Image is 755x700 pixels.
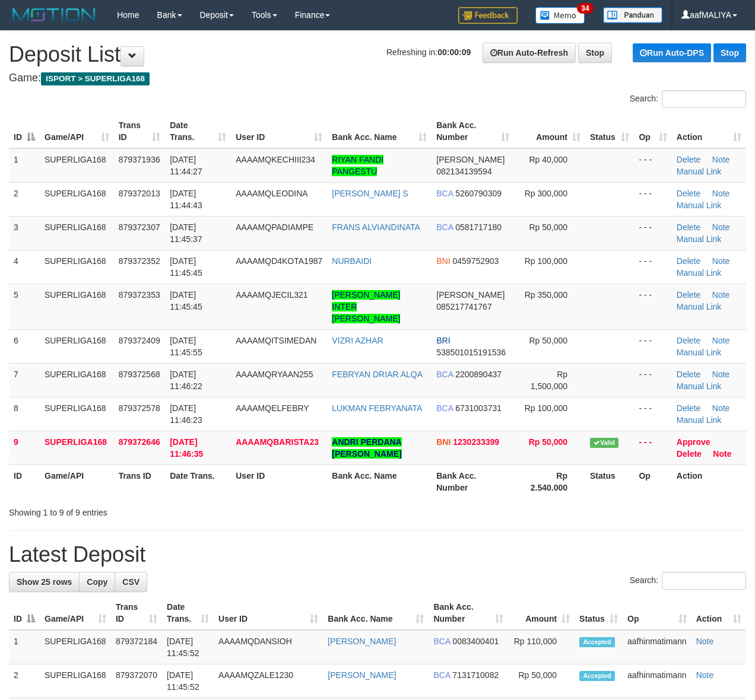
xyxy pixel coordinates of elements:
[115,572,147,592] a: CSV
[214,596,323,630] th: User ID: activate to sort column ascending
[458,7,518,24] img: Feedback.jpg
[170,290,202,311] span: [DATE] 11:45:45
[432,114,514,148] th: Bank Acc. Number: activate to sort column ascending
[436,437,451,447] span: BNI
[9,284,40,329] td: 5
[236,437,319,447] span: AAAAMQBARISTA23
[432,464,514,498] th: Bank Acc. Number
[332,189,408,198] a: [PERSON_NAME] S
[170,189,202,210] span: [DATE] 11:44:43
[327,464,432,498] th: Bank Acc. Name
[662,90,746,108] input: Search:
[677,268,722,278] a: Manual Link
[236,336,316,345] span: AAAAMQITSIMEDAN
[712,370,730,379] a: Note
[677,437,710,447] a: Approve
[332,155,383,176] a: RIYAN FANDI PANGESTU
[712,403,730,413] a: Note
[119,290,160,300] span: 879372353
[677,403,700,413] a: Delete
[332,437,401,459] a: ANDRI PERDANA [PERSON_NAME]
[9,543,746,567] h1: Latest Deposit
[531,370,567,391] span: Rp 1,500,000
[535,7,585,24] img: Button%20Memo.svg
[452,256,499,266] span: Copy 0459752903 to clipboard
[119,370,160,379] span: 879372568
[508,664,575,698] td: Rp 50,000
[677,222,700,232] a: Delete
[662,572,746,590] input: Search:
[691,596,746,630] th: Action: activate to sort column ascending
[453,437,499,447] span: Copy 1230233399 to clipboard
[577,3,593,14] span: 34
[40,250,114,284] td: SUPERLIGA168
[170,222,202,244] span: [DATE] 11:45:37
[452,637,499,646] span: Copy 0083400401 to clipboard
[236,256,322,266] span: AAAAMQD4KOTA1987
[332,256,372,266] a: NURBAIDI
[236,290,307,300] span: AAAAMQJECIL321
[332,290,400,323] a: [PERSON_NAME] INTER [PERSON_NAME]
[677,415,722,425] a: Manual Link
[433,637,450,646] span: BCA
[119,155,160,164] span: 879371936
[79,572,115,592] a: Copy
[236,370,313,379] span: AAAAMQRYAAN255
[575,596,623,630] th: Status: activate to sort column ascending
[9,397,40,431] td: 8
[236,222,313,232] span: AAAAMQPADIAMPE
[579,637,615,647] span: Accepted
[170,437,203,459] span: [DATE] 11:46:35
[452,670,499,680] span: Copy 7131710082 to clipboard
[529,155,567,164] span: Rp 40,000
[332,403,422,413] a: LUKMAN FEBRYANATA
[585,464,634,498] th: Status
[525,290,567,300] span: Rp 350,000
[40,464,114,498] th: Game/API
[170,155,202,176] span: [DATE] 11:44:27
[436,189,453,198] span: BCA
[114,464,166,498] th: Trans ID
[9,6,99,24] img: MOTION_logo.png
[9,43,746,66] h1: Deposit List
[712,290,730,300] a: Note
[111,664,162,698] td: 879372070
[119,403,160,413] span: 879372578
[436,256,450,266] span: BNI
[9,431,40,464] td: 9
[514,464,585,498] th: Rp 2.540.000
[40,216,114,250] td: SUPERLIGA168
[436,222,453,232] span: BCA
[677,256,700,266] a: Delete
[525,403,567,413] span: Rp 100,000
[578,43,612,63] a: Stop
[590,438,618,448] span: Valid transaction
[483,43,576,63] a: Run Auto-Refresh
[40,114,114,148] th: Game/API: activate to sort column ascending
[436,155,505,164] span: [PERSON_NAME]
[40,431,114,464] td: SUPERLIGA168
[40,284,114,329] td: SUPERLIGA168
[170,336,202,357] span: [DATE] 11:45:55
[9,114,40,148] th: ID: activate to sort column descending
[455,370,502,379] span: Copy 2200890437 to clipboard
[9,502,306,518] div: Showing 1 to 9 of 9 entries
[9,363,40,397] td: 7
[630,572,746,590] label: Search:
[437,47,471,57] strong: 00:00:09
[677,370,700,379] a: Delete
[170,403,202,425] span: [DATE] 11:46:23
[677,302,722,311] a: Manual Link
[122,577,139,587] span: CSV
[672,114,746,148] th: Action: activate to sort column ascending
[623,596,691,630] th: Op: activate to sort column ascending
[40,596,111,630] th: Game/API: activate to sort column ascending
[436,167,491,176] span: Copy 082134139594 to clipboard
[713,449,731,459] a: Note
[436,290,505,300] span: [PERSON_NAME]
[634,216,671,250] td: - - -
[455,189,502,198] span: Copy 5260790309 to clipboard
[9,182,40,216] td: 2
[9,216,40,250] td: 3
[634,397,671,431] td: - - -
